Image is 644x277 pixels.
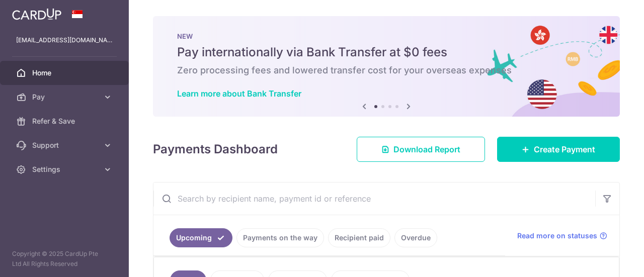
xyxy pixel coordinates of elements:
[580,247,634,272] iframe: Opens a widget where you can find more information
[177,64,596,76] h6: Zero processing fees and lowered transfer cost for your overseas expenses
[357,137,485,162] a: Download Report
[393,143,460,155] span: Download Report
[32,116,99,126] span: Refer & Save
[328,228,390,247] a: Recipient paid
[394,228,437,247] a: Overdue
[16,35,113,45] p: [EMAIL_ADDRESS][DOMAIN_NAME]
[177,32,596,40] p: NEW
[177,88,301,99] a: Learn more about Bank Transfer
[177,44,596,60] h5: Pay internationally via Bank Transfer at $0 fees
[32,140,99,150] span: Support
[12,8,61,20] img: CardUp
[517,231,607,241] a: Read more on statuses
[236,228,324,247] a: Payments on the way
[32,92,99,102] span: Pay
[170,228,232,247] a: Upcoming
[153,182,595,215] input: Search by recipient name, payment id or reference
[517,231,597,241] span: Read more on statuses
[153,16,620,117] img: Bank transfer banner
[32,68,99,78] span: Home
[497,137,620,162] a: Create Payment
[153,140,278,158] h4: Payments Dashboard
[32,164,99,174] span: Settings
[534,143,595,155] span: Create Payment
